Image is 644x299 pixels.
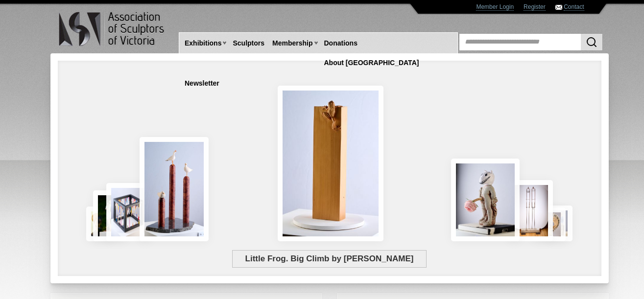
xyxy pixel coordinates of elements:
a: Register [524,3,546,11]
img: Contact ASV [555,5,562,10]
a: Sculptors [229,34,268,52]
img: Swingers [508,180,553,241]
img: Rising Tides [140,137,209,241]
img: Waiting together for the Home coming [547,206,572,241]
img: Little Frog. Big Climb [278,86,383,241]
a: Donations [320,34,361,52]
img: Let There Be Light [451,159,520,241]
a: Membership [268,34,316,52]
img: logo.png [58,10,166,48]
a: Contact [564,3,584,11]
a: Newsletter [181,74,223,92]
a: Exhibitions [181,34,225,52]
a: About [GEOGRAPHIC_DATA] [320,54,423,72]
a: Member Login [476,3,514,11]
img: Search [586,36,597,48]
span: Little Frog. Big Climb by [PERSON_NAME] [232,250,427,268]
